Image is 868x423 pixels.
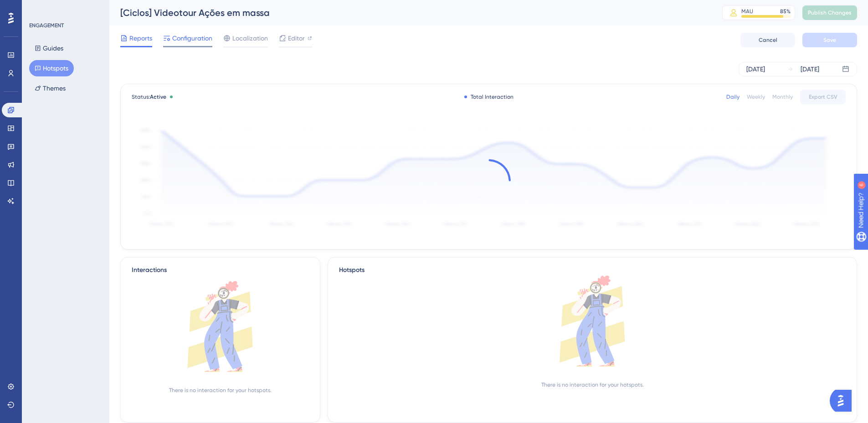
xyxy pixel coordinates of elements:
[800,90,846,104] button: Export CSV
[29,60,74,76] button: Hotspots
[801,64,819,75] div: [DATE]
[339,265,846,276] div: Hotspots
[830,387,857,414] iframe: UserGuiding AI Assistant Launcher
[132,265,167,276] div: Interactions
[780,8,791,15] div: 85 %
[172,33,212,44] span: Configuration
[802,33,857,47] button: Save
[464,93,514,101] div: Total Interaction
[21,2,57,13] span: Need Help?
[29,40,69,56] button: Guides
[120,6,699,19] div: [Ciclos] Videotour Ações em massa
[747,93,765,101] div: Weekly
[129,33,152,44] span: Reports
[541,381,644,388] div: There is no interaction for your hotspots.
[746,64,765,75] div: [DATE]
[759,36,777,44] span: Cancel
[132,93,166,101] span: Status:
[772,93,793,101] div: Monthly
[726,93,740,101] div: Daily
[232,33,268,44] span: Localization
[169,387,272,394] div: There is no interaction for your hotspots.
[809,93,837,101] span: Export CSV
[808,9,852,16] span: Publish Changes
[63,5,66,12] div: 6
[29,80,71,96] button: Themes
[823,36,836,44] span: Save
[740,33,795,47] button: Cancel
[802,5,857,20] button: Publish Changes
[741,8,753,15] div: MAU
[150,94,166,100] span: Active
[288,33,305,44] span: Editor
[29,22,64,29] div: ENGAGEMENT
